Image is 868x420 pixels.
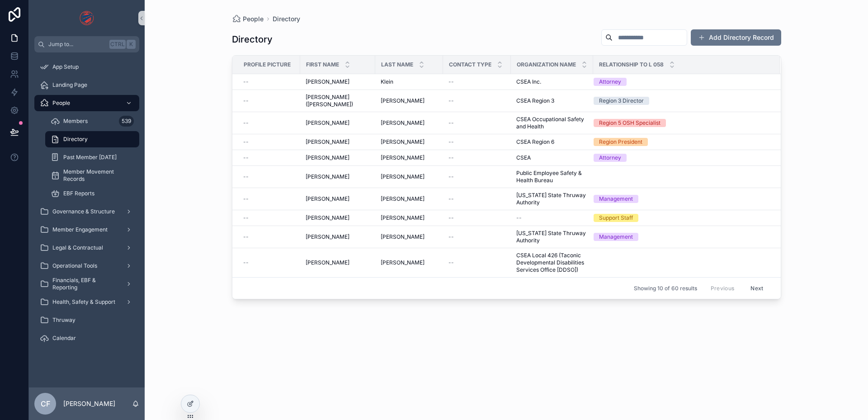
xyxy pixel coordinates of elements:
[34,258,139,274] a: Operational Tools
[306,195,349,203] span: [PERSON_NAME]
[34,222,139,238] a: Member Engagement
[52,81,87,89] span: Landing Page
[306,78,370,85] a: [PERSON_NAME]
[381,138,425,146] span: [PERSON_NAME]
[306,61,339,68] span: First Name
[29,52,145,358] div: scrollable content
[381,173,438,180] a: [PERSON_NAME]
[599,214,633,222] div: Support Staff
[516,138,588,146] a: CSEA Region 6
[448,195,454,203] span: --
[599,138,642,146] div: Region President
[306,154,370,161] a: [PERSON_NAME]
[381,259,425,266] span: [PERSON_NAME]
[306,119,370,127] a: [PERSON_NAME]
[594,119,769,127] a: Region 5 OSH Specialist
[691,29,781,46] button: Add Directory Record
[599,78,621,86] div: Attorney
[381,97,438,104] a: [PERSON_NAME]
[448,214,505,222] a: --
[448,138,454,146] span: --
[34,294,139,310] a: Health, Safety & Support
[243,173,295,180] a: --
[448,233,454,241] span: --
[52,335,76,342] span: Calendar
[52,226,108,233] span: Member Engagement
[381,233,438,241] a: [PERSON_NAME]
[448,233,505,241] a: --
[306,94,370,108] span: [PERSON_NAME] ([PERSON_NAME])
[448,154,505,161] a: --
[52,63,79,71] span: App Setup
[599,119,660,127] div: Region 5 OSH Specialist
[109,40,126,49] span: Ctrl
[516,230,588,244] span: [US_STATE] State Thruway Authority
[381,61,413,68] span: Last Name
[63,190,94,197] span: EBF Reports
[306,173,370,180] a: [PERSON_NAME]
[381,154,438,161] a: [PERSON_NAME]
[306,138,370,146] a: [PERSON_NAME]
[48,41,106,48] span: Jump to...
[34,330,139,346] a: Calendar
[306,119,349,127] span: [PERSON_NAME]
[306,154,349,161] span: [PERSON_NAME]
[448,195,505,203] a: --
[448,119,505,127] a: --
[127,41,135,48] span: K
[232,14,264,24] a: People
[381,154,425,161] span: [PERSON_NAME]
[306,233,349,241] span: [PERSON_NAME]
[34,59,139,75] a: App Setup
[34,312,139,328] a: Thruway
[516,170,588,184] a: Public Employee Safety & Health Bureau
[45,185,139,202] a: EBF Reports
[516,97,588,104] a: CSEA Region 3
[634,285,697,292] span: Showing 10 of 60 results
[448,119,454,127] span: --
[449,61,491,68] span: Contact Type
[744,281,769,295] button: Next
[448,173,505,180] a: --
[448,154,454,161] span: --
[243,154,295,161] a: --
[243,233,249,241] span: --
[243,78,249,85] span: --
[243,195,295,203] a: --
[52,316,75,324] span: Thruway
[52,208,115,215] span: Governance & Structure
[52,244,103,251] span: Legal & Contractual
[243,259,295,266] a: --
[517,61,576,68] span: Organization Name
[63,399,115,408] p: [PERSON_NAME]
[52,99,70,107] span: People
[63,168,130,183] span: Member Movement Records
[516,116,588,130] a: CSEA Occupational Safety and Health
[516,214,588,222] a: --
[243,214,249,222] span: --
[594,154,769,162] a: Attorney
[594,233,769,241] a: Management
[599,61,664,68] span: Relationship To L 058
[516,97,554,104] span: CSEA Region 3
[243,259,249,266] span: --
[243,233,295,241] a: --
[34,95,139,111] a: People
[448,97,505,104] a: --
[381,195,425,203] span: [PERSON_NAME]
[381,119,425,127] span: [PERSON_NAME]
[232,33,273,46] h1: Directory
[243,195,249,203] span: --
[244,61,291,68] span: Profile Picture
[52,262,97,269] span: Operational Tools
[516,252,588,274] a: CSEA Local 426 (Taconic Developmental Disabilities Services Office [DDSO])
[516,78,541,85] span: CSEA Inc.
[594,78,769,86] a: Attorney
[516,154,531,161] span: CSEA
[448,138,505,146] a: --
[448,173,454,180] span: --
[448,259,454,266] span: --
[516,154,588,161] a: CSEA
